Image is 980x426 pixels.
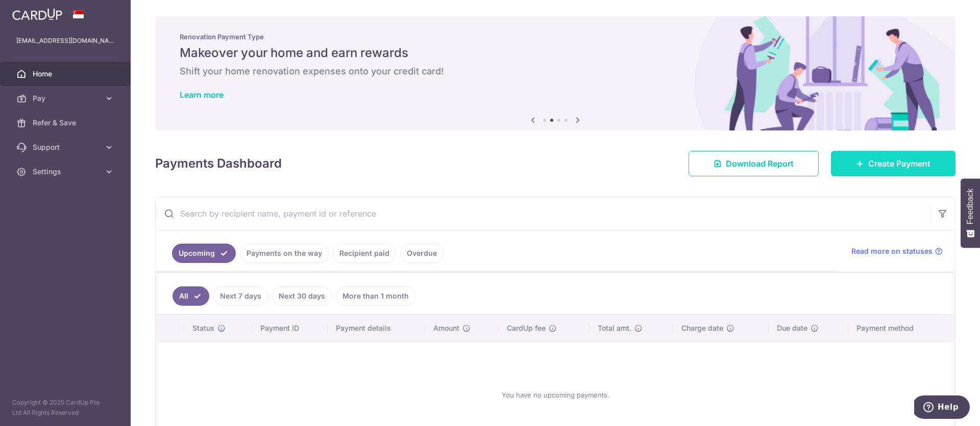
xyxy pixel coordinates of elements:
a: More than 1 month [336,286,415,306]
span: Download Report [726,157,794,170]
span: Charge date [681,323,723,333]
a: Payments on the way [240,244,329,263]
h5: Makeover your home and earn rewards [180,45,931,61]
span: Create Payment [868,157,930,170]
h6: Shift your home renovation expenses onto your credit card! [180,65,931,77]
a: Upcoming [172,244,236,263]
span: Read more on statuses [851,246,933,256]
a: Read more on statuses [851,246,943,256]
span: Pay [33,93,100,103]
p: Renovation Payment Type [180,33,931,41]
span: Home [33,69,100,79]
span: Total amt. [598,323,631,333]
a: Next 7 days [213,286,268,306]
input: Search by recipient name, payment id or reference [156,197,930,230]
span: Settings [33,167,100,177]
a: Create Payment [831,151,955,176]
span: Feedback [966,189,975,224]
iframe: Opens a widget where you can find more information [914,395,970,421]
button: Feedback - Show survey [961,178,980,248]
a: Download Report [689,151,819,176]
th: Payment ID [252,315,328,341]
span: Refer & Save [33,118,100,128]
img: Renovation banner [155,16,955,130]
a: Overdue [400,244,444,263]
h4: Payments Dashboard [155,154,282,173]
img: CardUp [12,8,62,20]
a: Recipient paid [333,244,396,263]
span: CardUp fee [507,323,546,333]
p: [EMAIL_ADDRESS][DOMAIN_NAME] [16,36,114,46]
span: Amount [433,323,459,333]
th: Payment method [848,315,954,341]
a: Learn more [180,90,224,100]
th: Payment details [328,315,426,341]
span: Support [33,142,100,152]
a: Next 30 days [272,286,332,306]
span: Status [192,323,214,333]
a: All [173,286,209,306]
span: Due date [777,323,807,333]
